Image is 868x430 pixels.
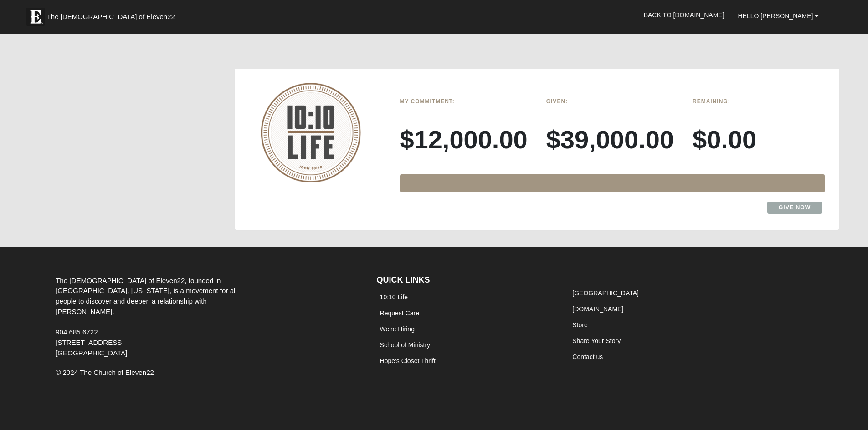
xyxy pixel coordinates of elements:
[380,309,419,317] a: Request Care
[738,12,813,20] span: Hello [PERSON_NAME]
[572,289,639,297] a: [GEOGRAPHIC_DATA]
[49,276,263,359] div: The [DEMOGRAPHIC_DATA] of Eleven22, founded in [GEOGRAPHIC_DATA], [US_STATE], is a movement for a...
[380,357,436,364] a: Hope's Closet Thrift
[56,369,154,376] span: © 2024 The Church of Eleven22
[22,3,204,26] a: The [DEMOGRAPHIC_DATA] of Eleven22
[572,353,603,360] a: Contact us
[731,5,826,27] a: Hello [PERSON_NAME]
[767,202,822,214] a: Give Now
[400,124,532,155] h3: $12,000.00
[377,275,556,285] h4: QUICK LINKS
[400,98,532,105] h6: My Commitment:
[380,341,430,349] a: School of Ministry
[380,293,408,301] a: 10:10 Life
[546,98,679,105] h6: Given:
[693,124,825,155] h3: $0.00
[572,305,623,313] a: [DOMAIN_NAME]
[693,98,825,105] h6: Remaining:
[572,337,621,344] a: Share Your Story
[546,124,679,155] h3: $39,000.00
[47,12,175,21] span: The [DEMOGRAPHIC_DATA] of Eleven22
[380,325,415,333] a: We're Hiring
[572,321,587,329] a: Store
[26,8,45,26] img: Eleven22 logo
[56,349,127,357] span: [GEOGRAPHIC_DATA]
[261,83,361,182] img: 10-10-Life-logo-round-no-scripture.png
[637,4,731,26] a: Back to [DOMAIN_NAME]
